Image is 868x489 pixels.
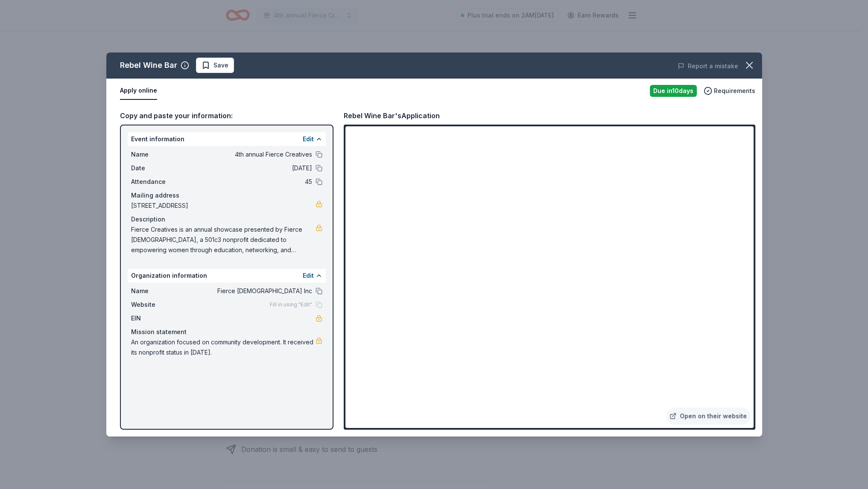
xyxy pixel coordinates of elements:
[344,110,440,121] div: Rebel Wine Bar's Application
[188,149,312,160] span: 4th annual Fierce Creatives
[131,313,188,323] span: EIN
[131,286,188,296] span: Name
[131,224,316,255] span: Fierce Creatives is an annual showcase presented by Fierce [DEMOGRAPHIC_DATA], a 501c3 nonprofit ...
[188,163,312,173] span: [DATE]
[270,301,312,308] span: Fill in using "Edit"
[303,271,314,281] button: Edit
[714,86,755,96] span: Requirements
[196,58,234,73] button: Save
[678,61,738,71] button: Report a mistake
[131,149,188,160] span: Name
[131,327,322,337] div: Mission statement
[303,134,314,144] button: Edit
[131,337,316,358] span: An organization focused on community development. It received its nonprofit status in [DATE].
[120,58,177,72] div: Rebel Wine Bar
[188,286,312,296] span: Fierce [DEMOGRAPHIC_DATA] Inc
[131,300,188,310] span: Website
[704,86,755,96] button: Requirements
[131,214,322,224] div: Description
[666,407,750,425] a: Open on their website
[650,85,697,97] div: Due in 10 days
[120,82,157,100] button: Apply online
[213,60,228,70] span: Save
[120,110,333,121] div: Copy and paste your information:
[131,177,188,187] span: Attendance
[188,177,312,187] span: 45
[131,201,316,211] span: [STREET_ADDRESS]
[131,190,322,201] div: Mailing address
[128,132,326,146] div: Event information
[128,269,326,282] div: Organization information
[131,163,188,173] span: Date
